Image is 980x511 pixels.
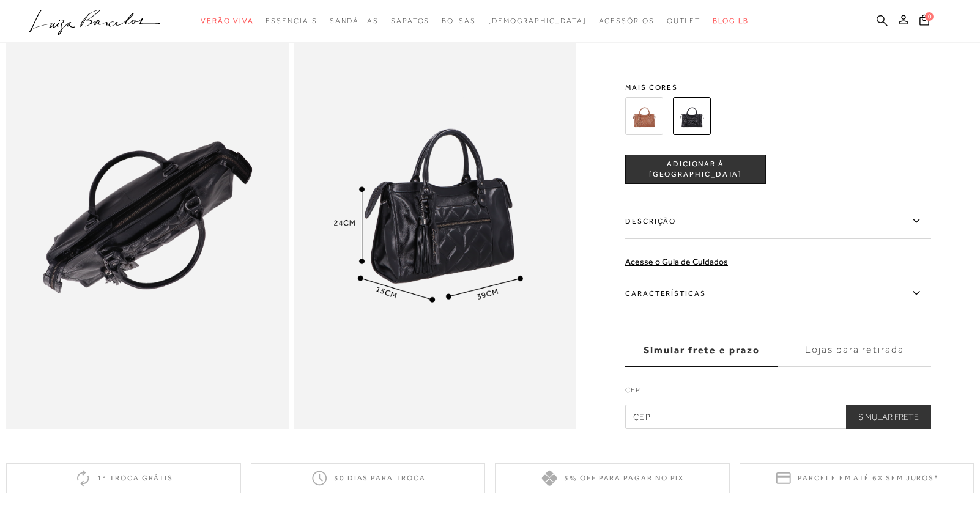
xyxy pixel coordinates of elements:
[625,384,931,402] label: CEP
[442,10,476,32] a: categoryNavScreenReaderText
[625,276,931,311] label: Características
[391,17,429,25] span: Sapatos
[667,10,701,32] a: categoryNavScreenReaderText
[625,334,778,367] label: Simular frete e prazo
[599,17,655,25] span: Acessórios
[626,159,765,180] span: ADICIONAR À [GEOGRAPHIC_DATA]
[488,10,587,32] a: noSubCategoriesText
[265,10,317,32] a: categoryNavScreenReaderText
[625,257,728,267] a: Acesse o Guia de Cuidados
[330,10,379,32] a: categoryNavScreenReaderText
[673,97,711,135] img: BOLSA MÉDIA EM COURO PRETO COM MATELASSÊ E FRANJAS
[201,10,253,32] a: categoryNavScreenReaderText
[625,155,766,184] button: ADICIONAR À [GEOGRAPHIC_DATA]
[740,463,974,493] div: Parcele em até 6x sem juros*
[625,204,931,239] label: Descrição
[925,12,934,21] span: 0
[330,17,379,25] span: Sandálias
[391,10,429,32] a: categoryNavScreenReaderText
[265,17,317,25] span: Essenciais
[625,97,663,135] img: BOLSA MÉDIA EM COURO CARAMELO COM MATELASSÊ E FRANJAS
[294,6,576,429] img: image
[201,17,253,25] span: Verão Viva
[495,463,730,493] div: 5% off para pagar no PIX
[251,463,486,493] div: 30 dias para troca
[442,17,476,25] span: Bolsas
[916,13,933,30] button: 0
[713,17,748,25] span: BLOG LB
[625,84,931,91] span: Mais cores
[6,463,241,493] div: 1ª troca grátis
[846,405,931,429] button: Simular Frete
[488,17,587,25] span: [DEMOGRAPHIC_DATA]
[599,10,655,32] a: categoryNavScreenReaderText
[6,6,289,429] img: image
[778,334,931,367] label: Lojas para retirada
[625,405,931,429] input: CEP
[713,10,748,32] a: BLOG LB
[667,17,701,25] span: Outlet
